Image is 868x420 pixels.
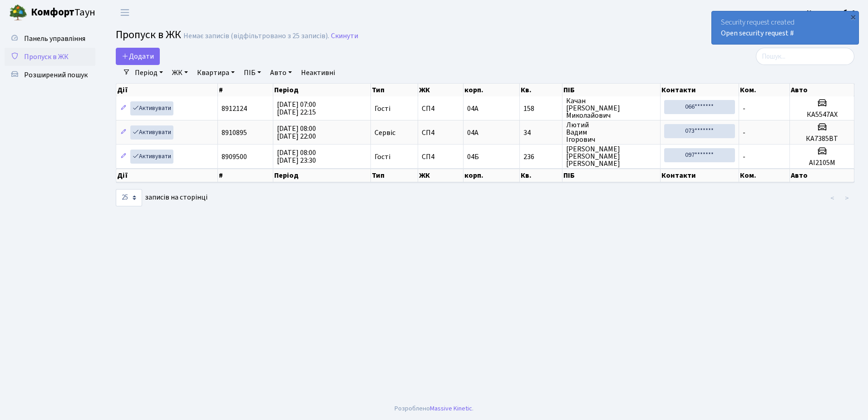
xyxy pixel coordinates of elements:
th: Ком. [739,169,790,182]
th: # [218,84,273,96]
th: # [218,169,273,182]
span: 158 [523,105,559,112]
th: Період [273,169,370,182]
a: Авто [266,65,296,80]
div: Security request created [712,11,858,44]
span: 04Б [467,152,479,162]
span: - [743,152,745,162]
span: [PERSON_NAME] [PERSON_NAME] [PERSON_NAME] [566,145,656,167]
span: [DATE] 08:00 [DATE] 23:30 [277,148,316,165]
span: - [743,128,745,138]
span: СП4 [422,105,459,112]
span: 04А [467,128,478,138]
th: Ком. [739,84,790,96]
span: Сервіс [375,129,395,136]
a: Активувати [130,125,173,140]
span: СП4 [422,129,459,136]
span: Розширений пошук [24,70,88,80]
span: 34 [523,129,559,136]
span: [DATE] 08:00 [DATE] 22:00 [277,124,316,141]
a: ПІБ [240,65,265,80]
th: Тип [371,169,419,182]
a: Панель управління [5,30,95,48]
span: Качан [PERSON_NAME] Миколайович [566,97,656,119]
button: Переключити навігацію [113,5,136,20]
span: 236 [523,153,559,160]
span: Лютий Вадим Ігорович [566,121,656,143]
a: Massive Kinetic [430,404,472,413]
th: ПІБ [562,84,661,96]
a: Неактивні [297,65,339,80]
th: ЖК [418,84,464,96]
th: Тип [371,84,419,96]
th: Авто [790,169,854,182]
h5: КА7385ВТ [794,135,850,143]
span: [DATE] 07:00 [DATE] 22:15 [277,100,316,117]
th: ПІБ [562,169,661,182]
div: Розроблено . [395,404,473,414]
select: записів на сторінці [116,189,142,206]
span: 04А [467,104,478,114]
span: 8910895 [222,128,247,138]
th: Кв. [520,84,563,96]
a: Open security request # [721,28,794,38]
a: Пропуск в ЖК [5,48,95,66]
span: Пропуск в ЖК [24,52,69,62]
a: Додати [116,48,160,65]
span: Додати [122,51,154,61]
th: Контакти [661,169,739,182]
span: Таун [31,5,95,20]
h5: АІ2105М [794,159,850,167]
span: Гості [375,105,390,112]
div: Немає записів (відфільтровано з 25 записів). [183,32,329,40]
span: 8909500 [222,152,247,162]
th: Контакти [661,84,739,96]
th: Авто [790,84,854,96]
a: Активувати [130,150,173,164]
th: Дії [116,84,218,96]
a: Активувати [130,101,173,115]
th: корп. [464,169,520,182]
img: logo.png [9,4,27,22]
th: корп. [464,84,520,96]
input: Пошук... [756,48,854,65]
a: Квартира [193,65,238,80]
b: Комфорт [31,5,74,20]
span: Пропуск в ЖК [116,27,181,43]
label: записів на сторінці [116,189,207,206]
div: × [848,12,858,21]
th: ЖК [418,169,464,182]
a: Період [131,65,167,80]
a: Скинути [331,32,358,40]
span: Гості [375,153,390,160]
a: Розширений пошук [5,66,95,84]
h5: КА5547АХ [794,110,850,119]
th: Період [273,84,370,96]
th: Дії [116,169,218,182]
span: 8912124 [222,104,247,114]
th: Кв. [520,169,563,182]
span: Панель управління [24,34,85,44]
span: - [743,104,745,114]
a: ЖК [168,65,192,80]
span: СП4 [422,153,459,160]
a: Консьєрж б. 4. [807,7,857,18]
